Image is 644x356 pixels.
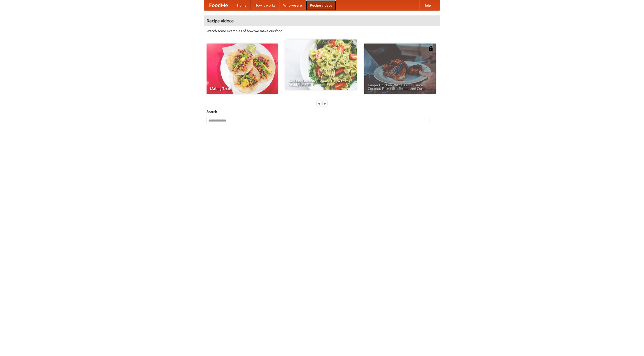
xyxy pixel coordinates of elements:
div: » [323,100,327,107]
h4: Recipe videos [204,16,440,26]
span: Making Tacos [210,87,274,90]
a: Help [419,0,435,10]
a: Recipe videos [306,0,336,10]
a: FoodMe [204,0,233,10]
h5: Search [207,109,437,114]
a: Home [233,0,251,10]
p: Watch some examples of how we make our food! [207,28,437,33]
a: Making Tacos [207,44,278,94]
img: 483408.png [428,46,433,51]
span: An Easy, Summery Tomato Pasta That's Ready for Fall [289,79,353,86]
a: How it works [251,0,279,10]
div: « [317,100,321,107]
a: Who we are [279,0,306,10]
a: An Easy, Summery Tomato Pasta That's Ready for Fall [285,39,357,90]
